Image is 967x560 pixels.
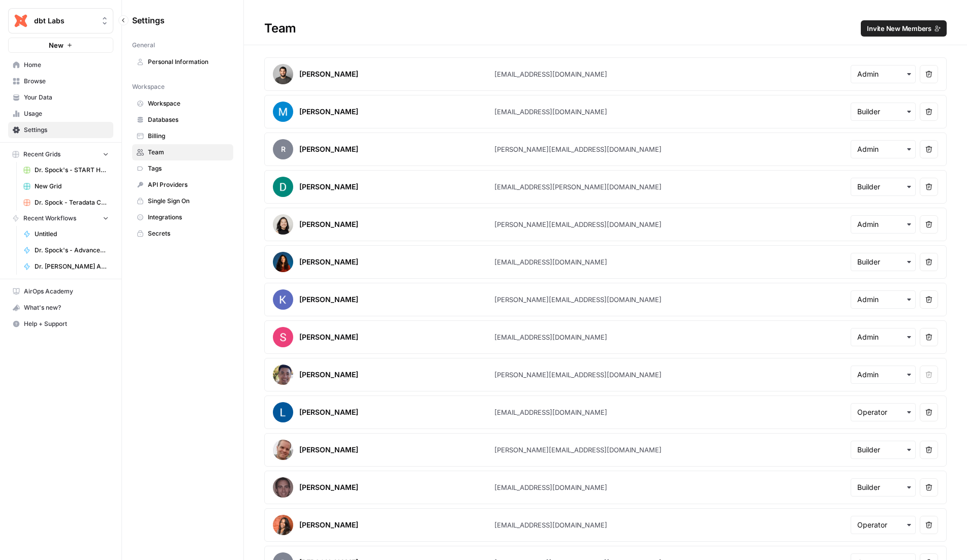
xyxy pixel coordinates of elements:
[857,332,909,342] input: Admin
[494,445,662,455] div: [PERSON_NAME][EMAIL_ADDRESS][DOMAIN_NAME]
[273,102,293,122] img: avatar
[857,370,909,380] input: Admin
[857,69,909,79] input: Admin
[148,131,229,141] span: Billing
[8,211,113,226] button: Recent Workflows
[35,229,109,239] span: Untitled
[857,219,909,229] input: Admin
[857,407,909,417] input: Operator
[132,41,155,50] span: General
[148,229,229,238] span: Secrets
[273,252,293,272] img: avatar
[273,477,293,498] img: avatar
[273,289,293,310] img: avatar
[23,214,76,223] span: Recent Workflows
[8,38,113,53] button: New
[299,520,358,530] div: [PERSON_NAME]
[148,57,229,67] span: Personal Information
[494,370,662,380] div: [PERSON_NAME][EMAIL_ADDRESS][DOMAIN_NAME]
[299,332,358,342] div: [PERSON_NAME]
[24,319,109,328] span: Help + Support
[24,93,109,102] span: Your Data
[273,327,293,347] img: avatar
[35,262,109,271] span: Dr. [PERSON_NAME] Assistant - dbt Model YAML Creator
[132,95,233,112] a: Workspace
[857,520,909,530] input: Operator
[299,144,358,154] div: [PERSON_NAME]
[494,257,607,267] div: [EMAIL_ADDRESS][DOMAIN_NAME]
[299,407,358,417] div: [PERSON_NAME]
[8,8,113,34] button: Workspace: dbt Labs
[299,445,358,455] div: [PERSON_NAME]
[857,482,909,492] input: Builder
[148,180,229,189] span: API Providers
[494,482,607,492] div: [EMAIL_ADDRESS][DOMAIN_NAME]
[494,332,607,342] div: [EMAIL_ADDRESS][DOMAIN_NAME]
[494,219,662,229] div: [PERSON_NAME][EMAIL_ADDRESS][DOMAIN_NAME]
[299,257,358,267] div: [PERSON_NAME]
[8,283,113,300] a: AirOps Academy
[857,182,909,192] input: Builder
[494,144,662,154] div: [PERSON_NAME][EMAIL_ADDRESS][DOMAIN_NAME]
[19,242,113,258] a: Dr. Spock's - Advanced Model Converter
[35,246,109,255] span: Dr. Spock's - Advanced Model Converter
[273,365,293,385] img: avatar
[9,300,113,315] div: What's new?
[132,209,233,225] a: Integrations
[494,107,607,117] div: [EMAIL_ADDRESS][DOMAIN_NAME]
[273,515,293,535] img: avatar
[132,177,233,193] a: API Providers
[273,64,293,84] img: avatar
[299,182,358,192] div: [PERSON_NAME]
[19,258,113,275] a: Dr. [PERSON_NAME] Assistant - dbt Model YAML Creator
[8,89,113,106] a: Your Data
[494,294,662,305] div: [PERSON_NAME][EMAIL_ADDRESS][DOMAIN_NAME]
[857,294,909,305] input: Admin
[273,440,293,460] img: avatar
[273,177,293,197] img: avatar
[8,122,113,138] a: Settings
[857,257,909,267] input: Builder
[34,16,96,26] span: dbt Labs
[8,300,113,316] button: What's new?
[8,147,113,162] button: Recent Grids
[494,520,607,530] div: [EMAIL_ADDRESS][DOMAIN_NAME]
[24,287,109,296] span: AirOps Academy
[132,14,165,26] span: Settings
[148,99,229,108] span: Workspace
[299,69,358,79] div: [PERSON_NAME]
[24,77,109,86] span: Browse
[299,294,358,305] div: [PERSON_NAME]
[19,162,113,178] a: Dr. Spock's - START HERE - Step 1 - dbt Stored PrOcedure Conversion Kit Grid
[132,144,233,160] a: Team
[19,178,113,194] a: New Grid
[273,139,293,159] span: R
[273,214,293,235] img: avatar
[494,69,607,79] div: [EMAIL_ADDRESS][DOMAIN_NAME]
[132,225,233,242] a: Secrets
[8,106,113,122] a: Usage
[494,407,607,417] div: [EMAIL_ADDRESS][DOMAIN_NAME]
[861,20,947,37] button: Invite New Members
[148,115,229,124] span: Databases
[132,193,233,209] a: Single Sign On
[857,107,909,117] input: Builder
[299,219,358,229] div: [PERSON_NAME]
[299,370,358,380] div: [PERSON_NAME]
[35,198,109,207] span: Dr. Spock - Teradata Converter Grid
[24,60,109,70] span: Home
[148,213,229,222] span: Integrations
[132,160,233,177] a: Tags
[273,402,293,422] img: avatar
[857,144,909,154] input: Admin
[24,125,109,135] span: Settings
[867,23,931,34] span: Invite New Members
[132,54,233,70] a: Personal Information
[19,194,113,211] a: Dr. Spock - Teradata Converter Grid
[35,182,109,191] span: New Grid
[244,20,967,37] div: Team
[12,12,30,30] img: dbt Labs Logo
[299,107,358,117] div: [PERSON_NAME]
[857,445,909,455] input: Builder
[132,128,233,144] a: Billing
